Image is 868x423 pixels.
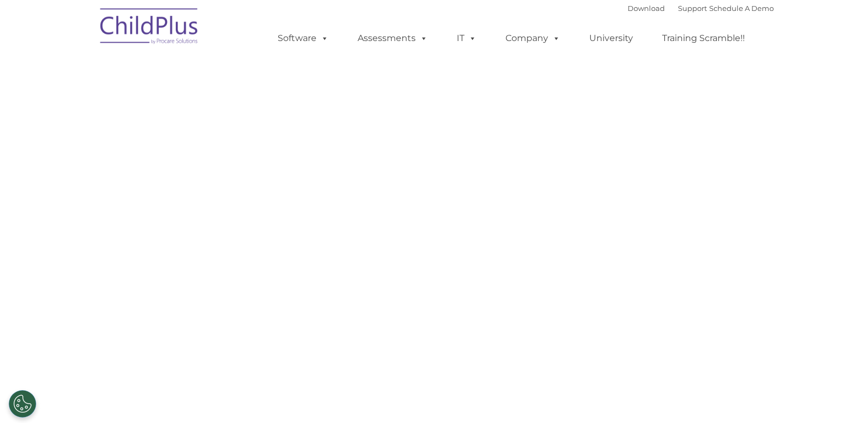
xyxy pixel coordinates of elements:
[709,4,774,13] a: Schedule A Demo
[95,1,204,55] img: ChildPlus by Procare Solutions
[678,4,707,13] a: Support
[446,27,487,49] a: IT
[9,390,36,418] button: Cookies Settings
[495,27,571,49] a: Company
[628,4,665,13] a: Download
[651,27,756,49] a: Training Scramble!!
[628,4,774,13] font: |
[578,27,644,49] a: University
[347,27,439,49] a: Assessments
[267,27,340,49] a: Software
